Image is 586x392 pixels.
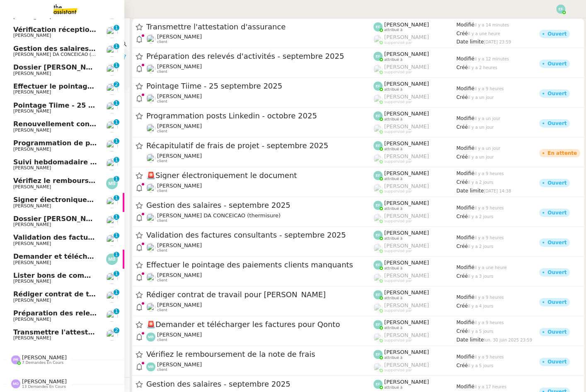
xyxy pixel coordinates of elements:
[547,121,567,126] div: Ouvert
[13,298,51,303] span: [PERSON_NAME]
[115,233,118,240] p: 1
[373,333,383,342] img: users%2FyQfMwtYgTqhRP2YHWHmG2s2LYaD3%2Favatar%2Fprofile-pic.png
[547,329,567,334] div: Ouvert
[146,213,155,222] img: users%2FhitvUqURzfdVsA8TDJwjiRfjLnH2%2Favatar%2Flogo-thermisure.png
[547,31,567,36] div: Ouvert
[456,94,468,100] span: Créé
[157,219,167,223] span: client
[13,215,105,223] span: Dossier [PERSON_NAME]
[157,212,281,219] span: [PERSON_NAME] DA CONCEICAO (thermisure)
[13,272,225,279] span: Lister bons de commande manquants à [PERSON_NAME]
[475,146,500,151] span: il y a un jour
[106,234,118,246] img: users%2FSg6jQljroSUGpSfKFUOPmUmNaZ23%2Favatar%2FUntitled.png
[384,230,429,236] span: [PERSON_NAME]
[115,157,118,164] p: 1
[13,82,220,90] span: Effectuer le pointage des paiements clients manquants
[146,231,373,239] span: Validation des factures consultants - septembre 2025
[456,65,468,70] span: Créé
[115,289,118,297] p: 1
[456,145,475,151] span: Modifié
[146,243,155,252] img: users%2FSg6jQljroSUGpSfKFUOPmUmNaZ23%2Favatar%2FUntitled.png
[373,171,383,180] img: svg
[468,95,494,100] span: il y a un jour
[373,35,383,44] img: users%2FyQfMwtYgTqhRP2YHWHmG2s2LYaD3%2Favatar%2Fprofile-pic.png
[475,295,504,300] span: il y a 9 heures
[157,34,202,40] span: [PERSON_NAME]
[146,94,155,103] img: users%2Fx9OnqzEMlAUNG38rkK8jkyzjKjJ3%2Favatar%2F1516609952611.jpeg
[106,310,118,322] img: users%2Fx9OnqzEMlAUNG38rkK8jkyzjKjJ3%2Favatar%2F1516609952611.jpeg
[13,158,247,166] span: Suivi hebdomadaire des demandes en cours - septembre 2025
[384,266,402,271] span: attribué à
[384,87,402,92] span: attribué à
[157,63,202,70] span: [PERSON_NAME]
[373,111,456,121] app-user-label: attribué à
[384,58,402,62] span: attribué à
[456,179,468,185] span: Créé
[373,123,456,134] app-user-label: suppervisé par
[13,14,51,19] span: [PERSON_NAME]
[373,140,456,151] app-user-label: attribué à
[146,273,155,282] img: users%2FQNmrJKjvCnhZ9wRJPnUNc9lj8eE3%2Favatar%2F5ca36b56-0364-45de-a850-26ae83da85f1
[13,177,183,185] span: Vérifiez le remboursement de la note de frais
[114,289,119,295] nz-badge-sup: 1
[456,235,475,240] span: Modifié
[384,326,402,330] span: attribué à
[384,213,429,219] span: [PERSON_NAME]
[468,274,493,279] span: il y a 3 jours
[475,206,504,210] span: il y a 9 heures
[146,172,373,179] span: Signer électroniquement le document
[115,119,118,127] p: 1
[384,70,412,75] span: suppervisé par
[146,183,373,193] app-user-detailed-label: client
[373,320,383,329] img: svg
[475,320,504,325] span: il y a 9 heures
[13,335,51,341] span: [PERSON_NAME]
[468,329,493,334] span: il y a 5 jours
[146,93,373,104] app-user-detailed-label: client
[384,81,429,87] span: [PERSON_NAME]
[114,100,119,106] nz-badge-sup: 1
[114,43,119,49] nz-badge-sup: 1
[146,153,373,164] app-user-detailed-label: client
[157,153,202,159] span: [PERSON_NAME]
[146,351,373,358] span: Vérifiez le remboursement de la note de frais
[146,34,155,43] img: users%2FQNmrJKjvCnhZ9wRJPnUNc9lj8eE3%2Favatar%2F5ca36b56-0364-45de-a850-26ae83da85f1
[384,140,429,147] span: [PERSON_NAME]
[547,270,567,275] div: Ouvert
[547,61,567,66] div: Ouvert
[157,302,202,308] span: [PERSON_NAME]
[115,82,118,89] p: 2
[373,350,383,359] img: svg
[475,23,509,27] span: il y a 14 minutes
[456,188,484,194] span: Date limite
[13,241,51,246] span: [PERSON_NAME]
[157,332,202,338] span: [PERSON_NAME]
[384,302,429,308] span: [PERSON_NAME]
[13,222,51,227] span: [PERSON_NAME]
[384,296,402,301] span: attribué à
[157,248,167,253] span: client
[384,130,412,134] span: suppervisé par
[115,327,118,335] p: 2
[115,271,118,278] p: 1
[384,100,412,104] span: suppervisé par
[384,207,402,211] span: attribué à
[157,308,167,313] span: client
[13,63,105,71] span: Dossier [PERSON_NAME]
[547,151,577,156] div: En attente
[456,154,468,160] span: Créé
[384,159,412,164] span: suppervisé par
[475,171,504,176] span: il y a 9 heures
[456,22,475,28] span: Modifié
[13,184,51,190] span: [PERSON_NAME]
[373,243,456,253] app-user-label: suppervisé par
[456,265,475,270] span: Modifié
[373,82,383,91] img: svg
[146,171,155,180] span: 🚨
[384,279,412,283] span: suppervisé par
[384,243,429,249] span: [PERSON_NAME]
[13,120,160,128] span: Renouvellement contrat Opale STOCCO
[106,159,118,170] img: users%2Fx9OnqzEMlAUNG38rkK8jkyzjKjJ3%2Favatar%2F1516609952611.jpeg
[106,64,118,76] img: users%2FSg6jQljroSUGpSfKFUOPmUmNaZ23%2Favatar%2FUntitled.png
[106,329,118,341] img: users%2FQNmrJKjvCnhZ9wRJPnUNc9lj8eE3%2Favatar%2F5ca36b56-0364-45de-a850-26ae83da85f1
